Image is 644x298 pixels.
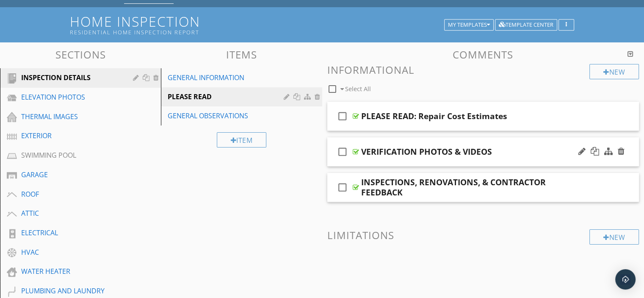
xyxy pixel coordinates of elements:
div: INSPECTIONS, RENOVATIONS, & CONTRACTOR FEEDBACK [361,177,582,198]
i: check_box_outline_blank [336,106,349,126]
div: VERIFICATION PHOTOS & VIDEOS [361,147,492,157]
div: New [589,64,639,79]
div: SWIMMING POOL [21,150,121,160]
div: EXTERIOR [21,131,121,141]
div: ELEVATION PHOTOS [21,92,121,102]
div: ELECTRICAL [21,228,121,238]
h3: Items [161,49,322,60]
i: check_box_outline_blank [336,177,349,198]
div: Open Intercom Messenger [615,269,636,290]
span: Select All [345,85,371,93]
h3: Informational [327,64,639,75]
button: My Templates [444,19,494,31]
div: New [589,229,639,245]
div: GENERAL OBSERVATIONS [168,111,286,121]
div: PLUMBING AND LAUNDRY [21,286,121,296]
div: ATTIC [21,208,121,218]
div: My Templates [448,22,490,28]
div: WATER HEATER [21,266,121,276]
h3: Comments [327,49,639,60]
div: PLEASE READ: Repair Cost Estimates [361,111,507,121]
div: Template Center [499,22,553,28]
h1: Home Inspection [70,14,574,36]
div: PLEASE READ [168,92,286,102]
div: THERMAL IMAGES [21,111,121,122]
div: Item [217,132,267,148]
div: HVAC [21,247,121,257]
i: check_box_outline_blank [336,142,349,162]
button: Template Center [495,19,557,31]
div: ROOF [21,189,121,199]
div: GARAGE [21,170,121,180]
div: GENERAL INFORMATION [168,72,286,83]
h3: Limitations [327,229,639,241]
div: Residential Home Inspection Report [70,29,447,36]
a: Template Center [495,20,557,28]
div: INSPECTION DETAILS [21,72,121,83]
